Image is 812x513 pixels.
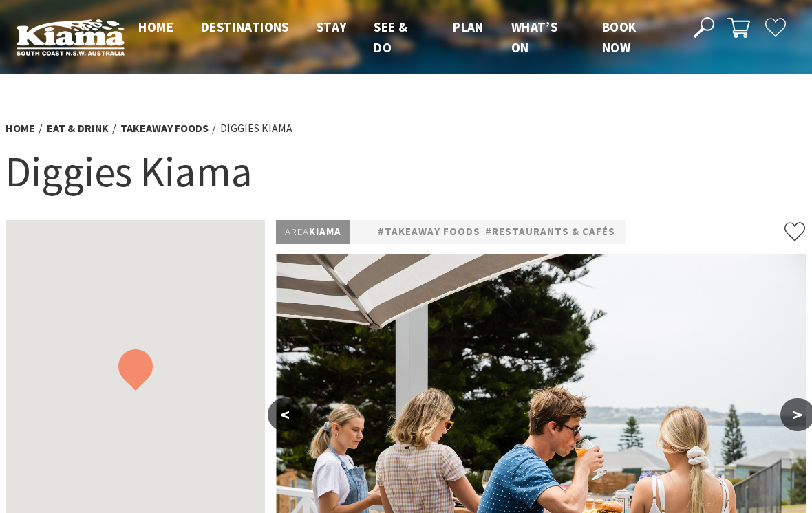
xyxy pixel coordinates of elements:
span: Stay [317,19,347,35]
a: #Restaurants & Cafés [485,223,615,241]
span: Home [138,19,173,35]
span: Destinations [201,19,289,35]
nav: Main Menu [125,17,677,58]
img: Kiama Logo [17,19,125,56]
span: Book now [602,19,637,56]
button: < [268,398,302,431]
a: Home [6,121,35,135]
span: What’s On [511,19,557,56]
p: Kiama [276,220,350,244]
a: Eat & Drink [47,121,109,135]
span: Plan [453,19,484,35]
li: Diggies Kiama [220,120,292,137]
a: #Takeaway Foods [378,223,480,241]
span: See & Do [374,19,407,56]
a: Takeaway Foods [120,121,209,135]
span: Area [285,225,309,238]
h1: Diggies Kiama [6,144,806,199]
